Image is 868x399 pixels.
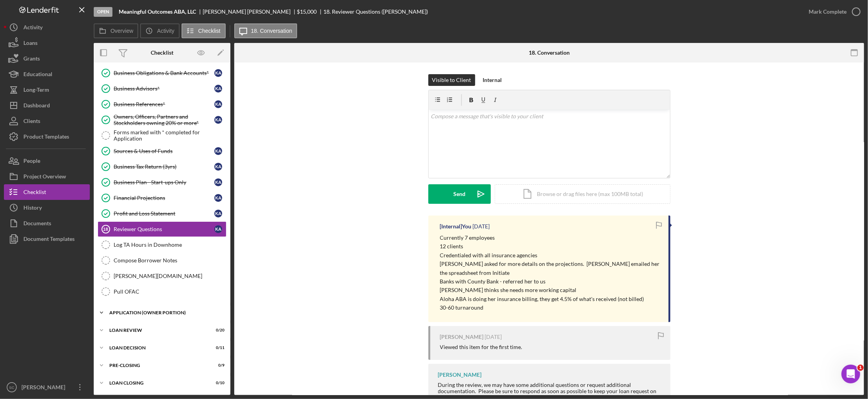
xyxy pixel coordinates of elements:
[440,242,661,251] p: 12 clients
[98,253,226,268] a: Compose Borrower Notes
[109,328,205,333] div: LOAN REVIEW
[4,35,90,51] a: Loans
[203,9,297,15] div: [PERSON_NAME] [PERSON_NAME]
[23,153,40,171] div: People
[214,178,222,186] div: K A
[440,260,661,277] p: [PERSON_NAME] asked for more details on the projections. [PERSON_NAME] emailed her the spreadshee...
[114,242,226,248] div: Log TA Hours in Downhome
[214,147,222,155] div: K A
[214,100,222,108] div: K A
[23,184,46,202] div: Checklist
[23,20,43,37] div: Activity
[4,379,90,395] button: SC[PERSON_NAME]
[94,23,138,38] button: Overview
[4,66,90,82] button: Educational
[4,82,90,98] button: Long-Term
[114,129,226,142] div: Forms marked with * completed for Application
[23,216,51,233] div: Documents
[109,346,205,350] div: LOAN DECISION
[440,277,661,286] p: Banks with County Bank - referred her to us
[23,51,40,68] div: Grants
[440,295,661,303] p: Aloha ABA is doing her insurance billing, they get 4.5% of what's received (not billed)
[23,82,49,100] div: Long-Term
[114,179,214,185] div: Business Plan - Start-ups Only
[151,50,173,56] div: Checklist
[4,153,90,169] button: People
[214,194,222,202] div: K A
[440,303,661,312] p: 30-60 turnaround
[114,226,214,232] div: Reviewer Questions
[453,184,465,204] div: Send
[98,268,226,284] a: [PERSON_NAME][DOMAIN_NAME]
[4,169,90,184] a: Project Overview
[109,381,205,385] div: LOAN CLOSING
[98,237,226,253] a: Log TA Hours in Downhome
[9,385,14,390] text: SC
[809,4,847,20] div: Mark Complete
[114,289,226,295] div: Pull OFAC
[98,221,226,237] a: 18Reviewer QuestionsKA
[198,28,221,34] label: Checklist
[4,51,90,66] button: Grants
[857,365,864,371] span: 1
[4,113,90,129] button: Clients
[98,206,226,221] a: Profit and Loss StatementKA
[438,372,482,378] div: [PERSON_NAME]
[440,251,661,260] p: Credentialed with all insurance agencies
[4,216,90,231] button: Documents
[114,70,214,76] div: Business Obligations & Bank Accounts*
[432,74,471,86] div: Visible to Client
[23,113,40,131] div: Clients
[214,225,222,233] div: K A
[140,23,179,38] button: Activity
[98,175,226,190] a: Business Plan - Start-ups OnlyKA
[234,23,298,38] button: 18. Conversation
[479,74,506,86] button: Internal
[251,28,292,34] label: 18. Conversation
[428,74,475,86] button: Visible to Client
[440,344,522,350] div: Viewed this item for the first time.
[440,286,661,294] p: [PERSON_NAME] thinks she needs more working capital
[98,190,226,206] a: Financial ProjectionsKA
[440,334,484,340] div: [PERSON_NAME]
[98,81,226,96] a: Business Advisors*KA
[4,129,90,144] button: Product Templates
[4,98,90,113] button: Dashboard
[210,328,225,333] div: 0 / 20
[114,273,226,279] div: [PERSON_NAME][DOMAIN_NAME]
[111,28,133,34] label: Overview
[4,231,90,247] button: Document Templates
[98,112,226,128] a: Owners, Officers, Partners and Stockholders owning 20% or more*KA
[23,35,37,53] div: Loans
[109,363,205,368] div: PRE-CLOSING
[440,223,472,230] div: [Internal] You
[114,101,214,107] div: Business References*
[109,310,221,315] div: APPLICATION (OWNER PORTION)
[210,363,225,368] div: 0 / 9
[23,129,69,146] div: Product Templates
[4,200,90,216] a: History
[114,257,226,264] div: Compose Borrower Notes
[214,116,222,124] div: K A
[103,227,108,232] tspan: 18
[210,381,225,385] div: 0 / 10
[98,128,226,143] a: Forms marked with * completed for Application
[98,65,226,81] a: Business Obligations & Bank Accounts*KA
[119,9,196,15] b: Meaningful Outcomes ABA, LLC
[4,20,90,35] button: Activity
[98,96,226,112] a: Business References*KA
[114,85,214,92] div: Business Advisors*
[323,9,428,15] div: 18. Reviewer Questions ([PERSON_NAME])
[114,114,214,126] div: Owners, Officers, Partners and Stockholders owning 20% or more*
[801,4,864,20] button: Mark Complete
[114,195,214,201] div: Financial Projections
